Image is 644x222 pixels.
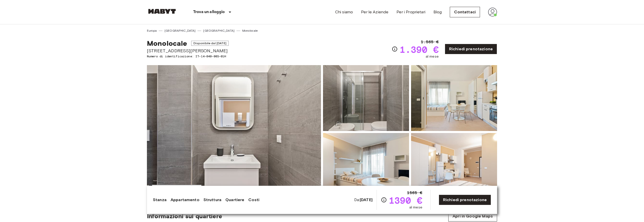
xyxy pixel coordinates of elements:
[147,54,229,59] span: Numero di identificazione: IT-14-040-003-01H
[421,39,439,45] span: 1.565 €
[153,197,167,203] a: Stanza
[433,9,442,15] a: Blog
[488,8,497,17] img: avatar
[396,9,425,15] a: Per i Proprietari
[392,46,398,52] svg: Verifica i dettagli delle spese nella sezione 'Riassunto dei Costi'. Si prega di notare che gli s...
[147,65,321,199] img: Marketing picture of unit IT-14-040-003-01H
[323,133,409,199] img: Picture of unit IT-14-040-003-01H
[445,44,497,54] a: Richiedi prenotazione
[204,197,221,203] a: Struttura
[152,185,202,194] button: Mostra tutte le foto
[354,197,373,203] span: Da:
[171,197,199,203] a: Appartamento
[203,28,234,33] a: [GEOGRAPHIC_DATA]
[147,28,157,33] a: Europa
[411,65,497,131] img: Picture of unit IT-14-040-003-01H
[335,9,353,15] a: Chi siamo
[381,197,387,203] svg: Verifica i dettagli delle spese nella sezione 'Riassunto dei Costi'. Si prega di notare che gli s...
[361,9,388,15] a: Per le Aziende
[407,190,422,196] span: 1565 €
[323,65,409,131] img: Picture of unit IT-14-040-003-01H
[242,28,258,33] a: Monolocale
[147,48,229,54] span: [STREET_ADDRESS][PERSON_NAME]
[248,197,259,203] a: Costi
[389,196,422,205] span: 1390 €
[409,205,422,210] span: al mese
[147,212,222,220] span: Informazioni sul quartiere
[426,54,439,59] span: al mese
[225,197,244,203] a: Quartiere
[193,9,225,15] p: Trova un alloggio
[439,195,491,205] a: Richiedi prenotazione
[147,39,187,48] span: Monolocale
[448,211,497,221] a: Apri in Google Maps
[147,9,177,14] img: Habyt
[411,133,497,199] img: Picture of unit IT-14-040-003-01H
[191,41,229,46] span: Disponibile dal [DATE]
[165,28,196,33] a: [GEOGRAPHIC_DATA]
[450,7,480,17] a: Contattaci
[360,197,373,202] b: [DATE]
[400,45,439,54] span: 1.390 €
